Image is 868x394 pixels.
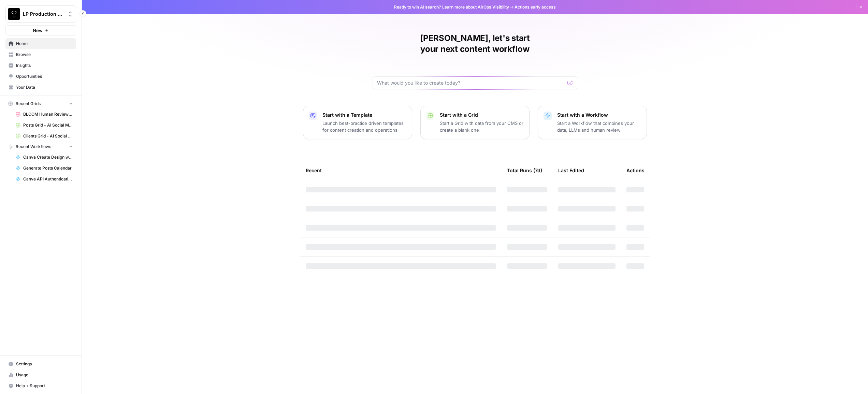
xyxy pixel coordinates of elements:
div: Total Runs (7d) [507,161,542,180]
button: Workspace: LP Production Workloads [5,5,76,23]
span: Settings [16,361,73,367]
a: Generate Posts Calendar [13,163,76,174]
button: Start with a WorkflowStart a Workflow that combines your data, LLMs and human review [538,106,647,139]
button: New [5,25,76,35]
p: Start a Workflow that combines your data, LLMs and human review [557,120,641,133]
p: Start with a Template [322,112,406,118]
a: Usage [5,369,76,380]
img: LP Production Workloads Logo [8,8,20,20]
a: Posts Grid - AI Social Media [13,120,76,131]
span: BLOOM Human Review (ver2) [23,111,73,117]
a: Browse [5,49,76,60]
a: Learn more [442,4,465,10]
span: Clients Grid - AI Social Media [23,133,73,139]
span: Recent Grids [16,101,41,107]
div: Recent [306,161,496,180]
span: Canva API Authentication - [GEOGRAPHIC_DATA] refresh [23,176,73,182]
p: Start with a Grid [440,112,524,118]
a: Your Data [5,82,76,93]
span: Opportunities [16,73,73,79]
button: Recent Grids [5,99,76,109]
p: Launch best-practice driven templates for content creation and operations [322,120,406,133]
span: Actions early access [515,4,556,10]
button: Start with a GridStart a Grid with data from your CMS or create a blank one [420,106,530,139]
span: LP Production Workloads [23,11,64,17]
span: Your Data [16,84,73,90]
span: New [33,27,43,34]
p: Start with a Workflow [557,112,641,118]
button: Help + Support [5,380,76,391]
input: What would you like to create today? [377,79,565,86]
span: Help + Support [16,383,73,389]
div: Actions [626,161,645,180]
span: Recent Workflows [16,144,51,150]
a: Opportunities [5,71,76,82]
button: Start with a TemplateLaunch best-practice driven templates for content creation and operations [303,106,412,139]
a: Insights [5,60,76,71]
span: Usage [16,372,73,378]
a: Home [5,38,76,49]
a: Canva Create Design with Image based on Single prompt PERSONALIZED [13,152,76,163]
a: Canva API Authentication - [GEOGRAPHIC_DATA] refresh [13,174,76,185]
a: BLOOM Human Review (ver2) [13,109,76,120]
a: Clients Grid - AI Social Media [13,131,76,142]
span: Posts Grid - AI Social Media [23,122,73,128]
button: Recent Workflows [5,142,76,152]
span: Browse [16,52,73,58]
span: Ready to win AI search? about AirOps Visibility [394,4,509,10]
p: Start a Grid with data from your CMS or create a blank one [440,120,524,133]
span: Home [16,41,73,47]
h1: [PERSON_NAME], let's start your next content workflow [373,33,577,55]
span: Canva Create Design with Image based on Single prompt PERSONALIZED [23,154,73,160]
span: Insights [16,62,73,69]
span: Generate Posts Calendar [23,165,73,171]
a: Settings [5,359,76,369]
div: Last Edited [558,161,584,180]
